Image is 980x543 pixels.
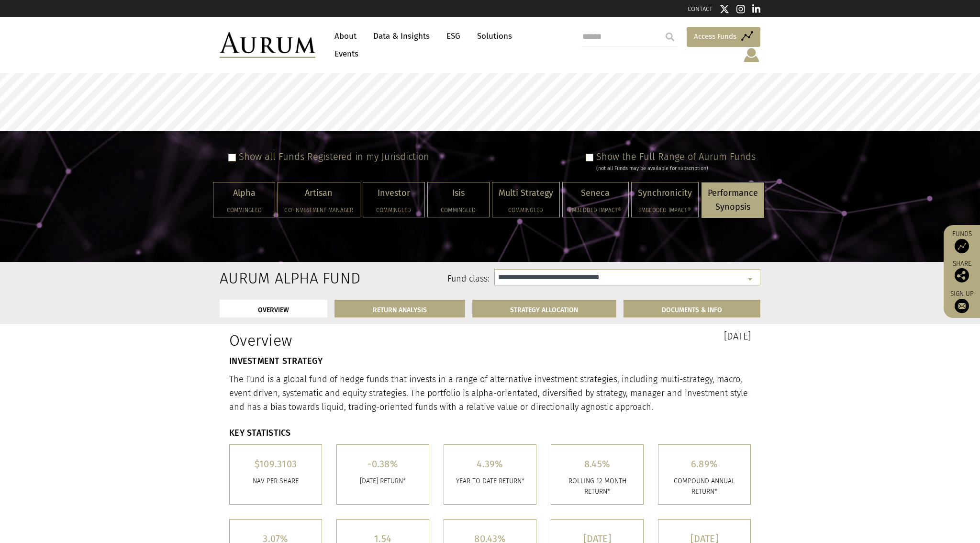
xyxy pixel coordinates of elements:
[499,207,553,213] h5: Commingled
[743,47,760,63] img: account-icon.svg
[312,273,490,285] label: Fund class:
[237,476,314,486] p: Nav per share
[368,27,434,45] a: Data & Insights
[330,27,361,45] a: About
[434,186,483,200] p: Isis
[596,151,756,162] label: Show the Full Range of Aurum Funds
[569,207,622,213] h5: Embedded Impact®
[948,260,975,283] div: Share
[229,331,483,350] h1: Overview
[451,476,529,486] p: YEAR TO DATE RETURN*
[558,476,636,498] p: ROLLING 12 MONTH RETURN*
[558,459,636,469] h5: 8.45%
[666,476,743,498] p: COMPOUND ANNUAL RETURN*
[948,230,975,253] a: Funds
[369,207,418,213] h5: Commingled
[955,299,969,313] img: Sign up to our newsletter
[220,207,268,213] h5: Commingled
[442,27,465,45] a: ESG
[638,207,692,213] h5: Embedded Impact®
[660,27,679,46] input: Submit
[752,4,761,14] img: Linkedin icon
[472,27,517,45] a: Solutions
[369,186,418,200] p: Investor
[451,459,529,469] h5: 4.39%
[344,459,422,469] h5: -0.38%
[666,459,743,469] h5: 6.89%
[687,27,760,47] a: Access Funds
[330,45,358,63] a: Events
[220,269,298,287] h2: Aurum Alpha Fund
[499,186,553,200] p: Multi Strategy
[229,373,751,414] p: The Fund is a global fund of hedge funds that invests in a range of alternative investment strate...
[708,186,758,214] p: Performance Synopsis
[569,186,622,200] p: Seneca
[237,459,314,469] h5: $109.3103
[229,356,323,366] strong: INVESTMENT STRATEGY
[229,428,291,438] strong: KEY STATISTICS
[638,186,692,200] p: Synchronicity
[472,300,617,317] a: STRATEGY ALLOCATION
[220,186,268,200] p: Alpha
[284,207,353,213] h5: Co-investment Manager
[334,300,465,317] a: RETURN ANALYSIS
[955,239,969,253] img: Access Funds
[694,31,736,42] span: Access Funds
[736,4,745,14] img: Instagram icon
[624,300,760,317] a: DOCUMENTS & INFO
[720,4,729,14] img: Twitter icon
[284,186,353,200] p: Artisan
[955,268,969,283] img: Share this post
[596,164,756,173] div: (not all Funds may be available for subscription)
[948,290,975,313] a: Sign up
[497,331,751,341] h3: [DATE]
[344,476,422,486] p: [DATE] RETURN*
[688,5,713,12] a: CONTACT
[239,151,429,162] label: Show all Funds Registered in my Jurisdiction
[220,32,315,58] img: Aurum
[434,207,483,213] h5: Commingled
